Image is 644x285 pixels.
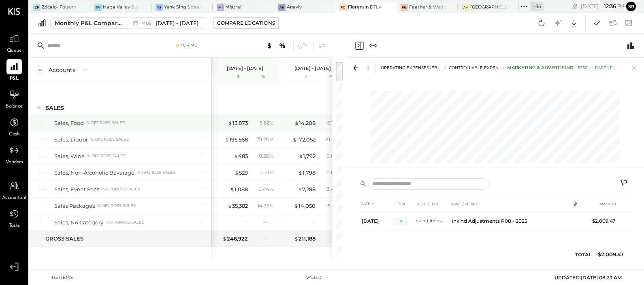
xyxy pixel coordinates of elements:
[258,186,274,193] div: 0.44
[54,169,134,177] div: Sales, Non-Alcoholic Beverage
[414,211,448,231] td: Inkind Adjustments P08 - 2025
[283,74,316,80] div: $
[269,136,274,142] span: %
[327,202,341,209] div: 6.65
[234,153,238,159] span: $
[530,2,544,11] div: + 35
[228,202,248,210] div: 35,382
[215,74,248,80] div: $
[230,186,235,192] span: $
[298,169,303,176] span: $
[0,178,28,202] a: Accountant
[395,196,414,211] th: TYPE
[6,159,23,166] span: Vendors
[278,4,286,11] div: An
[617,3,624,9] span: pm
[331,219,341,226] div: --
[55,19,123,27] div: Monthly P&L Comparison
[164,4,200,11] div: Yank Sing Spear Street
[103,4,139,11] div: Napa Valley Burger Company
[10,75,19,82] span: P&L
[327,119,341,127] div: 6.73
[260,119,274,127] div: 5.62
[235,169,239,176] span: $
[256,136,274,143] div: 79.20
[181,42,197,48] div: For Me
[102,186,140,192] div: % of GROSS SALES
[7,47,22,55] span: Queue
[217,4,224,11] div: Mi
[228,119,248,127] div: 13,873
[0,115,28,138] a: Cash
[141,21,154,25] span: M08
[381,65,448,70] span: OPERATING EXPENSES (EBITDA)
[54,136,88,144] div: Sales, Liquor
[234,152,248,160] div: 483
[227,65,263,71] p: [DATE] - [DATE]
[225,136,248,144] div: 195,568
[554,274,622,281] span: UPDATED: [DATE] 08:23 AM
[587,211,618,231] td: $2,009.47
[54,152,85,160] div: Sales, Wine
[294,235,299,242] span: $
[49,66,75,74] div: Accounts
[228,203,232,209] span: $
[414,196,448,211] th: REFERENCE
[86,120,125,126] div: % of GROSS SALES
[368,41,378,51] button: Expand panel (e)
[470,4,507,11] div: [GEOGRAPHIC_DATA] – [GEOGRAPHIC_DATA]
[354,41,364,51] button: Close panel
[244,219,248,226] div: --
[339,4,347,11] div: FD
[260,169,274,176] div: 0.21
[42,4,77,11] div: Zócalo- Folsom
[462,4,469,11] div: A–
[269,169,274,175] span: %
[0,206,28,230] a: Tasks
[9,131,19,138] span: Cash
[294,203,299,209] span: $
[348,4,382,11] div: Florentin DTLA
[327,186,341,193] div: 3.45
[326,169,341,176] div: 0.85
[331,235,341,242] div: --
[269,152,274,159] span: %
[401,4,408,11] div: F&
[225,136,229,143] span: $
[269,202,274,209] span: %
[33,4,41,11] div: ZF
[294,65,331,71] p: [DATE] - [DATE]
[230,186,248,193] div: 1,088
[448,211,570,231] td: Inkind Adjustments P08 - 2025
[269,119,274,126] span: %
[156,4,163,11] div: YS
[106,220,144,225] div: % of GROSS SALES
[571,2,579,11] div: copy link
[449,65,506,70] span: CONTROLLABLE EXPENSES
[287,4,302,11] div: Anaviv
[259,152,274,160] div: 0.20
[263,219,274,226] div: --
[587,196,618,211] th: AMOUNT
[94,4,102,11] div: NV
[2,194,27,202] span: Accountant
[326,152,341,160] div: 0.85
[592,65,615,71] div: Parent
[0,31,28,55] a: Queue
[45,104,64,112] div: SALES
[294,235,316,243] div: 211,188
[225,4,241,11] div: Mistral
[258,202,274,209] div: 14.33
[222,235,248,243] div: 246,922
[298,186,302,192] span: $
[448,196,570,211] th: NAME / MEMO
[156,19,198,27] span: [DATE] - [DATE]
[228,120,232,126] span: $
[6,103,23,110] span: Balance
[292,136,297,143] span: $
[325,136,341,143] div: 81.47
[581,2,624,10] div: [DATE]
[294,202,316,210] div: 14,050
[54,219,103,226] div: Sales, No Category
[137,170,175,175] div: % of GROSS SALES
